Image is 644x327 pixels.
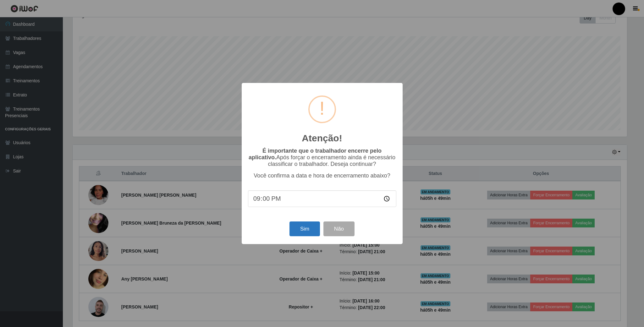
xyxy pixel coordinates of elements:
h2: Atenção! [302,133,342,144]
p: Após forçar o encerramento ainda é necessário classificar o trabalhador. Deseja continuar? [248,148,396,167]
button: Não [323,221,355,236]
b: É importante que o trabalhador encerre pelo aplicativo. [249,148,382,161]
button: Sim [289,221,320,236]
p: Você confirma a data e hora de encerramento abaixo? [248,172,396,179]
